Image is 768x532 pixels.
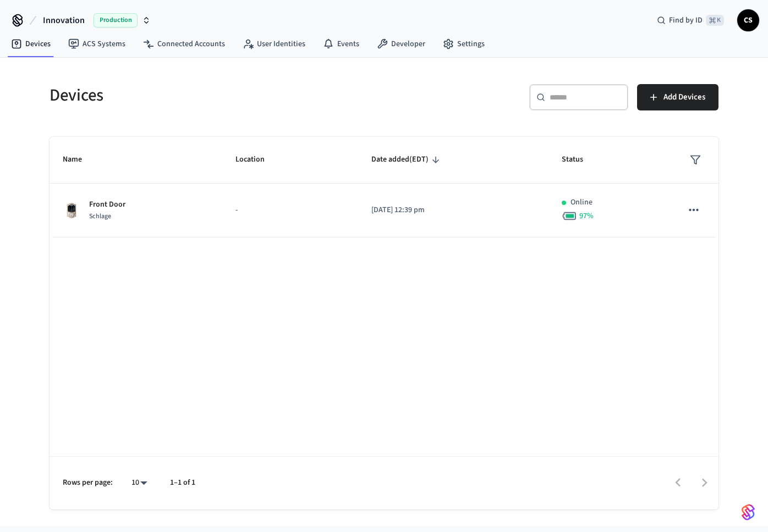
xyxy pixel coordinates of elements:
div: 10 [126,475,152,491]
a: Settings [434,34,493,54]
p: Rows per page: [63,477,113,489]
button: CS [737,9,759,31]
table: sticky table [50,137,718,237]
a: Developer [368,34,434,54]
button: Add Devices [637,84,718,110]
div: Find by ID⌘ K [648,10,733,30]
span: Production [94,13,138,27]
span: Innovation [43,14,85,27]
p: [DATE] 12:39 pm [371,204,535,216]
span: Add Devices [663,90,705,104]
img: SeamLogoGradient.69752ec5.svg [742,503,755,521]
h5: Devices [50,84,377,107]
p: Front Door [89,199,125,210]
span: 97 % [579,210,594,221]
p: Online [570,197,593,208]
span: Date added(EDT) [371,151,443,168]
a: User Identities [234,34,314,54]
a: ACS Systems [59,34,134,54]
p: 1–1 of 1 [170,477,195,489]
p: - [235,204,345,216]
a: Devices [2,34,59,54]
span: CS [738,10,758,30]
span: Status [562,151,597,168]
span: Find by ID [669,15,703,26]
a: Events [314,34,368,54]
span: Name [63,151,96,168]
a: Connected Accounts [134,34,234,54]
img: Schlage Sense Smart Deadbolt with Camelot Trim, Front [63,202,80,219]
span: Schlage [89,212,111,221]
span: ⌘ K [706,15,724,26]
span: Location [235,151,279,168]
